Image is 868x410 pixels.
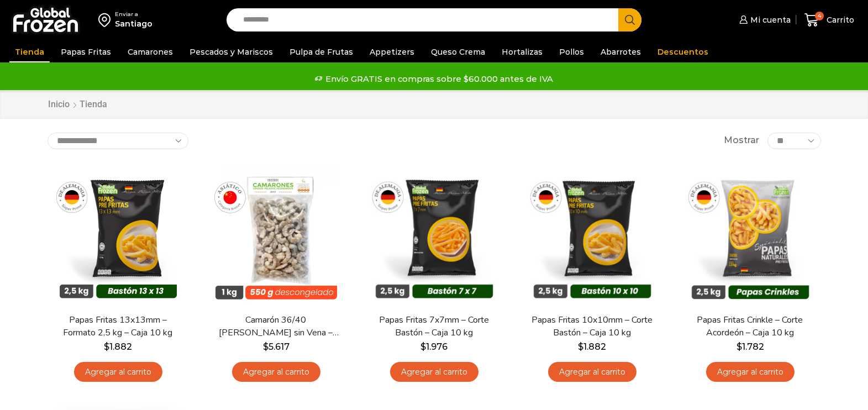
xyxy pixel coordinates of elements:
span: Carrito [824,14,854,25]
bdi: 1.882 [578,341,606,352]
span: 4 [815,12,824,20]
a: Queso Crema [425,41,491,62]
div: Enviar a [115,10,152,18]
a: 4 Carrito [802,7,857,33]
a: Agregar al carrito: “Papas Fritas 13x13mm - Formato 2,5 kg - Caja 10 kg” [74,362,162,382]
span: $ [104,341,109,352]
a: Agregar al carrito: “Papas Fritas 10x10mm - Corte Bastón - Caja 10 kg” [548,362,636,382]
a: Tienda [9,41,50,62]
h1: Tienda [80,99,107,109]
span: $ [420,341,426,352]
a: Mi cuenta [737,9,791,31]
a: Papas Fritas 13x13mm – Formato 2,5 kg – Caja 10 kg [54,314,181,339]
a: Hortalizas [496,41,548,62]
span: Mi cuenta [748,14,791,25]
button: Search button [618,8,641,31]
a: Descuentos [652,41,714,62]
a: Papas Fritas 10x10mm – Corte Bastón – Caja 10 kg [528,314,655,339]
img: address-field-icon.svg [98,10,115,29]
span: $ [578,341,583,352]
span: $ [263,341,269,352]
a: Papas Fritas [55,41,117,62]
a: Camarón 36/40 [PERSON_NAME] sin Vena – Bronze – Caja 10 kg [212,314,339,339]
a: Papas Fritas Crinkle – Corte Acordeón – Caja 10 kg [686,314,813,339]
select: Pedido de la tienda [48,133,188,149]
a: Agregar al carrito: “Camarón 36/40 Crudo Pelado sin Vena - Bronze - Caja 10 kg” [232,362,320,382]
a: Papas Fritas 7x7mm – Corte Bastón – Caja 10 kg [370,314,497,339]
bdi: 1.976 [420,341,448,352]
bdi: 1.882 [104,341,132,352]
a: Appetizers [364,41,420,62]
a: Inicio [48,98,70,111]
a: Agregar al carrito: “Papas Fritas Crinkle - Corte Acordeón - Caja 10 kg” [706,362,795,382]
div: Santiago [115,18,152,29]
span: $ [737,341,742,352]
bdi: 1.782 [737,341,764,352]
a: Camarones [122,41,178,62]
a: Pulpa de Frutas [284,41,359,62]
a: Pescados y Mariscos [184,41,278,62]
nav: Breadcrumb [48,98,107,111]
bdi: 5.617 [263,341,290,352]
a: Pollos [554,41,590,62]
a: Agregar al carrito: “Papas Fritas 7x7mm - Corte Bastón - Caja 10 kg” [390,362,478,382]
span: Mostrar [724,134,759,147]
a: Abarrotes [595,41,646,62]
